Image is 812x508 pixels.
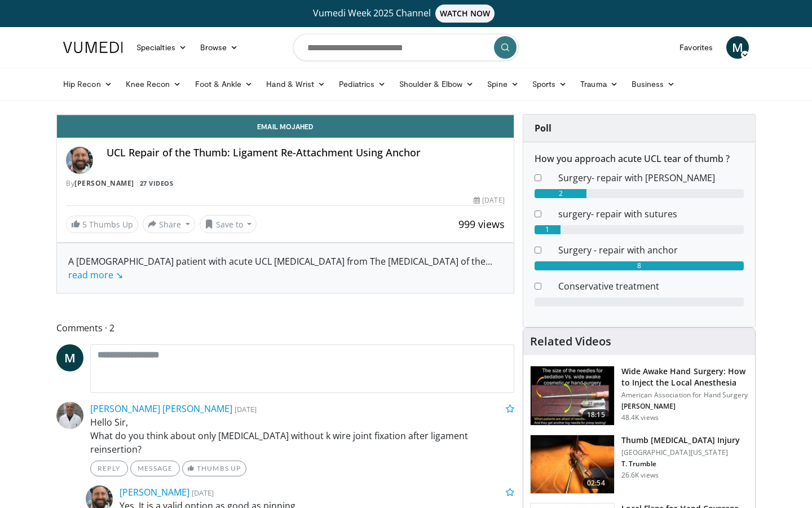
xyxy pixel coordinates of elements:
span: 999 views [458,217,505,231]
small: [DATE] [192,488,214,498]
h4: Related Videos [530,335,611,348]
a: Spine [480,73,525,95]
button: Share [143,215,195,233]
a: Favorites [673,36,720,59]
p: 26.6K views [621,471,659,480]
button: Save to [200,215,257,233]
a: Reply [90,461,128,476]
a: Message [130,461,180,476]
span: 02:54 [582,478,610,489]
a: 02:54 Thumb [MEDICAL_DATA] Injury [GEOGRAPHIC_DATA][US_STATE] T. Trumble 26.6K views [530,435,748,494]
h3: Thumb [MEDICAL_DATA] Injury [621,435,740,446]
div: [DATE] [474,195,504,205]
dd: Surgery - repair with anchor [550,243,752,257]
a: M [56,344,83,371]
a: Shoulder & Elbow [392,73,480,95]
img: Trumble_-_thumb_ucl_3.png.150x105_q85_crop-smart_upscale.jpg [531,435,614,494]
h6: How you approach acute UCL tear of thumb ? [535,154,744,164]
a: 27 Videos [136,178,177,188]
dd: surgery- repair with sutures [550,207,752,221]
small: [DATE] [235,404,257,414]
a: Knee Recon [119,73,188,95]
a: Thumbs Up [182,461,246,476]
p: [PERSON_NAME] [621,402,748,411]
img: VuMedi Logo [63,42,123,53]
p: American Association for Hand Surgery [621,391,748,400]
a: [PERSON_NAME] [74,178,134,188]
a: 5 Thumbs Up [66,216,138,233]
video-js: Video Player [57,115,514,115]
a: Vumedi Week 2025 ChannelWATCH NOW [65,5,747,23]
p: Hello Sir, What do you think about only [MEDICAL_DATA] without k wire joint fixation after ligame... [90,415,514,456]
a: read more ↘ [68,269,123,281]
p: T. Trumble [621,459,740,468]
dd: Surgery- repair with [PERSON_NAME] [550,171,752,185]
a: Pediatrics [332,73,392,95]
div: 2 [535,189,587,198]
a: Trauma [573,73,625,95]
a: Sports [526,73,574,95]
input: Search topics, interventions [293,34,519,61]
p: 48.4K views [621,413,659,422]
dd: Conservative treatment [550,279,752,293]
strong: Poll [535,122,551,134]
span: Comments 2 [56,321,514,335]
div: 1 [535,225,561,234]
span: 18:15 [582,409,610,421]
img: Avatar [56,402,83,429]
img: Q2xRg7exoPLTwO8X4xMDoxOjBrO-I4W8_1.150x105_q85_crop-smart_upscale.jpg [531,366,614,425]
div: 8 [535,261,744,270]
div: A [DEMOGRAPHIC_DATA] patient with acute UCL [MEDICAL_DATA] from The [MEDICAL_DATA] of the [68,255,502,282]
span: WATCH NOW [435,5,495,23]
a: [PERSON_NAME] [PERSON_NAME] [90,402,232,415]
div: By [66,178,505,189]
a: [PERSON_NAME] [120,486,189,498]
h3: Wide Awake Hand Surgery: How to Inject the Local Anesthesia [621,366,748,388]
a: 18:15 Wide Awake Hand Surgery: How to Inject the Local Anesthesia American Association for Hand S... [530,366,748,426]
a: M [726,36,749,59]
a: Specialties [130,36,193,59]
img: Avatar [66,147,93,174]
a: Foot & Ankle [188,73,260,95]
a: Hip Recon [56,73,119,95]
h4: UCL Repair of the Thumb: Ligament Re-Attachment Using Anchor [107,147,505,159]
a: Email Mojahed [57,115,514,138]
a: Hand & Wrist [259,73,332,95]
span: 5 [82,219,87,230]
a: Browse [193,36,245,59]
p: [GEOGRAPHIC_DATA][US_STATE] [621,448,740,457]
a: Business [625,73,682,95]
